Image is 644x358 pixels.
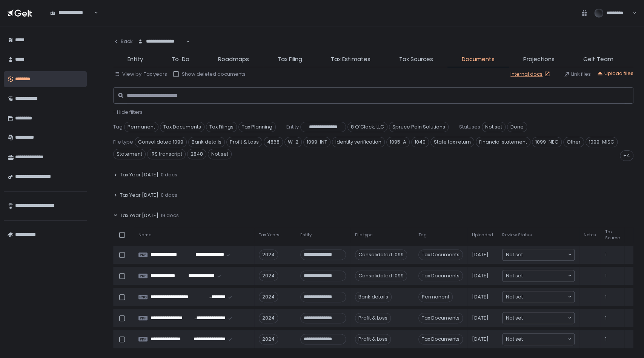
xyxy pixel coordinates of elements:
span: [DATE] [472,272,489,279]
span: 19 docs [161,212,179,219]
div: Search for option [503,312,574,324]
span: Bank details [188,137,225,147]
span: 0 docs [161,171,177,178]
span: State tax return [430,137,474,147]
input: Search for option [523,335,567,343]
div: 2024 [259,249,278,260]
span: Name [138,232,151,238]
div: 2024 [259,292,278,302]
span: IRS transcript [147,149,186,159]
span: Not set [506,272,523,280]
span: Profit & Loss [226,137,262,147]
div: 2024 [259,334,278,344]
input: Search for option [523,293,567,301]
span: Identity verification [332,137,385,147]
span: Statuses [459,124,480,130]
div: Search for option [503,291,574,303]
div: Back [113,38,133,45]
span: Documents [462,55,495,64]
input: Search for option [523,272,567,280]
span: [DATE] [472,251,489,258]
span: Tax Year [DATE] [120,212,158,219]
div: +4 [620,150,633,161]
span: Entity [300,232,312,238]
span: [DATE] [472,336,489,343]
span: W-2 [284,137,302,147]
span: 1 [605,251,607,258]
span: 1 [605,315,607,321]
span: 1040 [411,137,429,147]
span: Tag [113,124,123,130]
span: 1095-A [386,137,410,147]
span: Statement [113,149,146,159]
div: 2024 [259,271,278,281]
span: Tax Documents [160,122,204,132]
span: Projections [523,55,555,64]
div: Consolidated 1099 [355,271,407,281]
div: Profit & Loss [355,334,391,344]
span: Tax Sources [399,55,433,64]
span: Gelt Team [583,55,613,64]
span: Tax Documents [418,334,463,344]
div: Search for option [503,270,574,282]
span: 1099-NEC [532,137,562,147]
span: Notes [584,232,596,238]
span: Entity [128,55,143,64]
div: Consolidated 1099 [355,249,407,260]
div: Search for option [503,334,574,345]
div: Bank details [355,292,392,302]
button: Back [113,34,133,49]
span: 1 [605,294,607,300]
input: Search for option [50,16,94,24]
span: Not set [208,149,232,159]
span: Not set [482,122,506,132]
span: To-Do [172,55,189,64]
span: Tax Estimates [331,55,370,64]
button: Upload files [597,70,633,77]
span: 1099-INT [303,137,330,147]
span: Tax Documents [418,313,463,323]
span: Roadmaps [218,55,249,64]
span: Permanent [418,292,453,302]
span: Uploaded [472,232,493,238]
button: - Hide filters [113,109,143,116]
span: [DATE] [472,315,489,321]
span: Consolidated 1099 [135,137,187,147]
span: 2848 [187,149,206,159]
span: 1099-MISC [586,137,618,147]
div: 2024 [259,313,278,323]
span: Tax Source [605,229,620,240]
div: Search for option [45,5,98,21]
span: Not set [506,251,523,259]
span: Spruce Pain Solutions [389,122,449,132]
span: Entity [286,124,299,130]
span: Done [507,122,527,132]
div: Profit & Loss [355,313,391,323]
span: 0 docs [161,192,177,199]
div: Search for option [133,34,190,49]
span: - Hide filters [113,109,143,116]
span: Not set [506,335,523,343]
button: Link files [564,71,591,78]
span: Tax Filings [206,122,237,132]
span: Tax Documents [418,271,463,281]
span: Tax Year [DATE] [120,192,158,199]
div: View by: Tax years [115,71,167,78]
span: Tax Filing [278,55,302,64]
div: Search for option [503,249,574,260]
span: 1 [605,272,607,279]
span: [DATE] [472,294,489,300]
input: Search for option [523,251,567,259]
span: 1 [605,336,607,343]
span: Tax Planning [238,122,276,132]
span: 4868 [264,137,283,147]
span: Tax Year [DATE] [120,171,158,178]
span: Review Status [502,232,532,238]
span: Tag [418,232,427,238]
span: Not set [506,293,523,301]
span: File type [113,139,133,145]
span: Tax Documents [418,249,463,260]
span: File type [355,232,372,238]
